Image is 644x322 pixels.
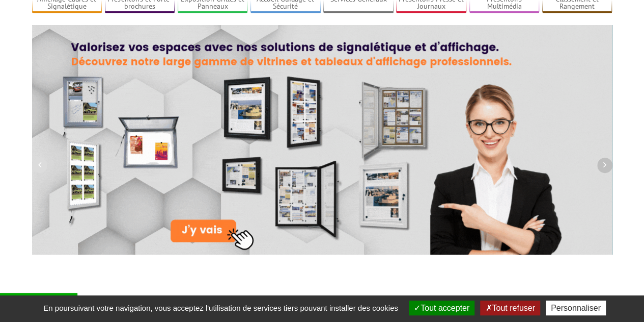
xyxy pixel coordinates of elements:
span: En poursuivant votre navigation, vous acceptez l'utilisation de services tiers pouvant installer ... [38,304,403,312]
button: Personnaliser (fenêtre modale) [546,301,606,315]
button: Tout accepter [409,301,474,315]
button: Tout refuser [480,301,540,315]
